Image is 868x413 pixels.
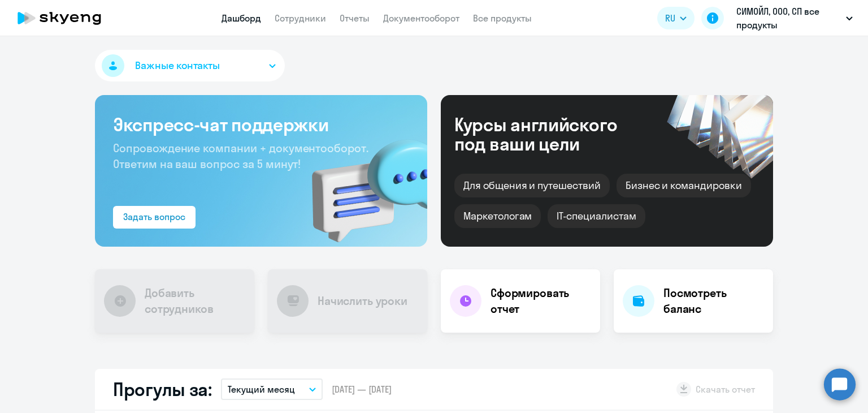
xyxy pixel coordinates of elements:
[113,378,212,401] h2: Прогулы за:
[332,383,392,395] span: [DATE] — [DATE]
[228,382,295,396] p: Текущий месяц
[296,119,427,247] img: bg-img
[135,58,220,73] span: Важные контакты
[123,210,185,223] div: Задать вопрос
[731,5,858,32] button: СИМОЙЛ, ООО, СП все продукты
[221,378,323,400] button: Текущий месяц
[454,174,610,197] div: Для общения и путешествий
[473,12,532,24] a: Все продукты
[95,50,285,81] button: Важные контакты
[145,285,245,317] h4: Добавить сотрудников
[275,12,326,24] a: Сотрудники
[617,174,751,197] div: Бизнес и командировки
[340,12,370,24] a: Отчеты
[113,113,409,136] h3: Экспресс-чат поддержки
[663,285,764,317] h4: Посмотреть баланс
[222,12,261,24] a: Дашборд
[454,115,648,153] div: Курсы английского под ваши цели
[113,206,196,229] button: Задать вопрос
[383,12,459,24] a: Документооборот
[736,5,841,32] p: СИМОЙЛ, ООО, СП все продукты
[491,285,591,317] h4: Сформировать отчет
[657,7,695,29] button: RU
[113,141,368,171] span: Сопровождение компании + документооборот. Ответим на ваш вопрос за 5 минут!
[548,204,645,228] div: IT-специалистам
[318,293,407,309] h4: Начислить уроки
[665,11,675,25] span: RU
[454,204,541,228] div: Маркетологам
